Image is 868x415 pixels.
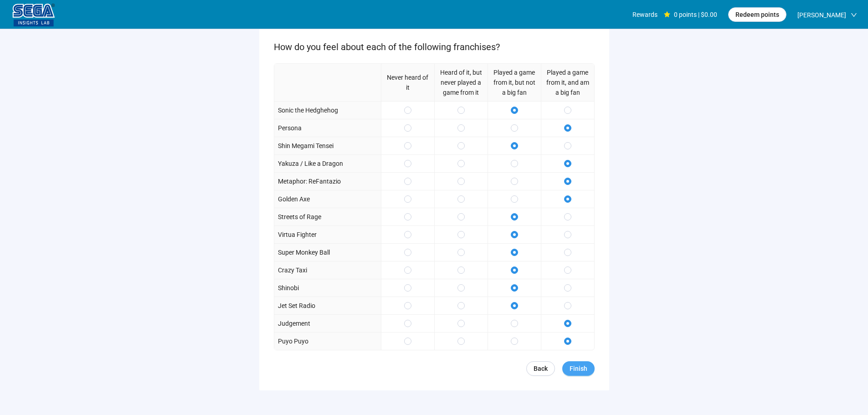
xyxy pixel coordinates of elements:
p: Streets of Rage [278,212,321,222]
p: Shin Megami Tensei [278,141,334,151]
button: Finish [562,361,595,376]
p: Yakuza / Like a Dragon [278,159,343,169]
p: Virtua Fighter [278,230,317,240]
span: [PERSON_NAME] [797,0,846,30]
p: Persona [278,123,302,133]
p: Crazy Taxi [278,265,307,275]
span: star [664,11,670,18]
a: Back [526,361,555,376]
p: Shinobi [278,283,299,293]
p: Metaphor: ReFantazio [278,176,341,186]
p: Played a game from it, and am a big fan [545,67,591,97]
p: Judgement [278,318,310,328]
p: Super Monkey Ball [278,247,330,257]
p: Heard of it, but never played a game from it [438,67,484,97]
p: Golden Axe [278,194,310,204]
button: Redeem points [728,7,786,22]
span: Finish [570,364,587,374]
span: Redeem points [735,10,779,20]
p: Puyo Puyo [278,336,308,346]
p: Never heard of it [385,72,431,92]
p: Jet Set Radio [278,301,315,311]
p: Sonic the Hedghehog [278,105,338,115]
p: How do you feel about each of the following franchises? [274,40,595,54]
span: Back [534,364,548,374]
p: Played a game from it, but not a big fan [492,67,537,97]
span: down [851,12,857,18]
